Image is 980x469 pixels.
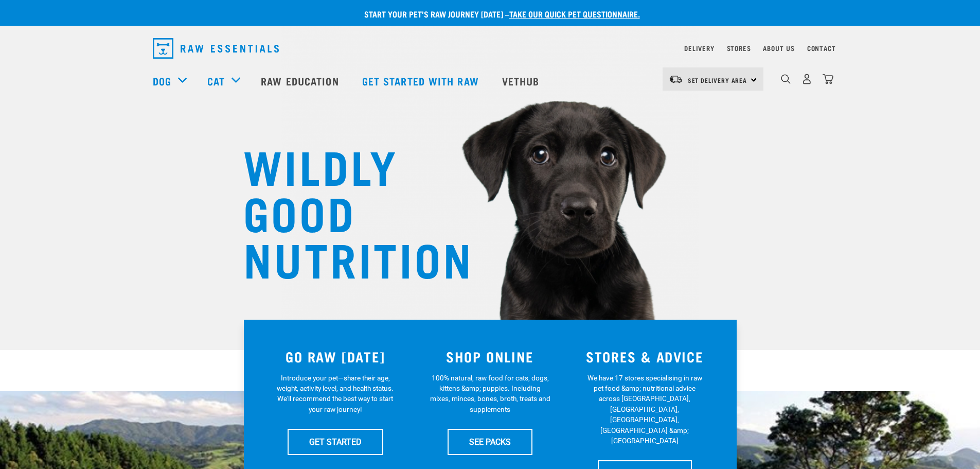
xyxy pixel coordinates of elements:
[584,373,705,446] p: We have 17 stores specialising in raw pet food &amp; nutritional advice across [GEOGRAPHIC_DATA],...
[669,75,683,84] img: van-moving.png
[807,46,836,50] a: Contact
[352,60,492,101] a: Get started with Raw
[430,373,550,415] p: 100% natural, raw food for cats, dogs, kittens &amp; puppies. Including mixes, minces, bones, bro...
[727,46,751,50] a: Stores
[763,46,794,50] a: About Us
[145,34,836,63] nav: dropdown navigation
[264,349,407,364] h3: GO RAW [DATE]
[275,373,396,415] p: Introduce your pet—share their age, weight, activity level, and health status. We'll recommend th...
[574,349,716,364] h3: STORES & ADVICE
[688,78,747,82] span: Set Delivery Area
[207,73,225,89] a: Cat
[492,60,553,101] a: Vethub
[448,429,532,455] a: SEE PACKS
[823,74,833,84] img: home-icon@2x.png
[153,38,279,59] img: Raw Essentials Logo
[801,74,812,84] img: user.png
[251,60,351,101] a: Raw Education
[684,46,714,50] a: Delivery
[509,11,640,16] a: take our quick pet questionnaire.
[419,349,561,364] h3: SHOP ONLINE
[243,142,449,281] h1: WILDLY GOOD NUTRITION
[288,429,383,455] a: GET STARTED
[153,73,171,89] a: Dog
[781,74,791,84] img: home-icon-1@2x.png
